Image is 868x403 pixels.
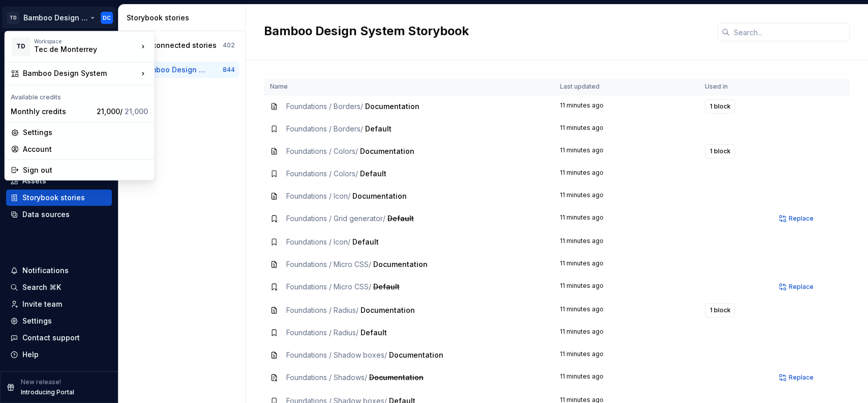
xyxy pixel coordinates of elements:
[97,107,148,116] span: 21,000 /
[34,38,138,44] div: Workspace
[125,107,148,116] span: 21,000
[23,165,148,175] div: Sign out
[23,144,148,154] div: Account
[7,87,152,103] div: Available credits
[23,68,138,78] div: Bamboo Design System
[34,44,121,55] div: Tec de Monterrey
[11,106,93,117] div: Monthly credits
[12,37,30,56] div: TD
[23,127,148,138] div: Settings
